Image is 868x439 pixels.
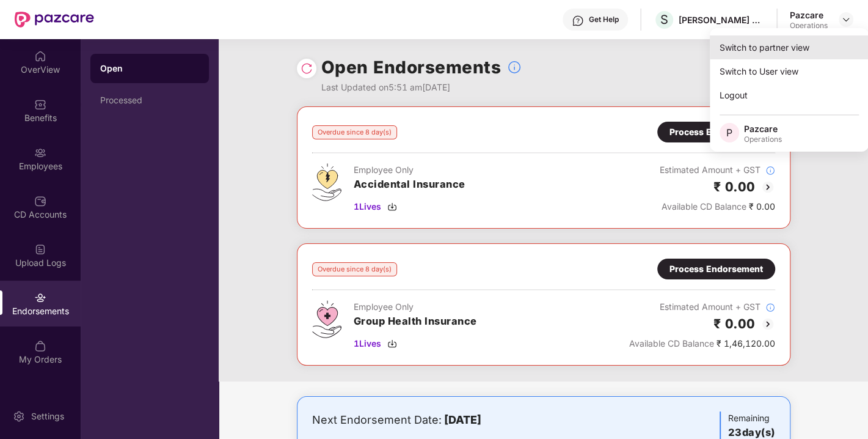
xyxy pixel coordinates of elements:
img: svg+xml;base64,PHN2ZyBpZD0iQmFjay0yMHgyMCIgeG1sbnM9Imh0dHA6Ly93d3cudzMub3JnLzIwMDAvc3ZnIiB3aWR0aD... [760,317,775,331]
img: svg+xml;base64,PHN2ZyBpZD0iVXBsb2FkX0xvZ3MiIGRhdGEtbmFtZT0iVXBsb2FkIExvZ3MiIHhtbG5zPSJodHRwOi8vd3... [34,243,46,256]
div: Last Updated on 5:51 am[DATE] [321,81,522,94]
div: Get Help [589,15,619,24]
img: svg+xml;base64,PHN2ZyBpZD0iSG9tZSIgeG1sbnM9Imh0dHA6Ly93d3cudzMub3JnLzIwMDAvc3ZnIiB3aWR0aD0iMjAiIG... [34,50,46,62]
div: ₹ 1,46,120.00 [629,337,775,350]
img: svg+xml;base64,PHN2ZyBpZD0iU2V0dGluZy0yMHgyMCIgeG1sbnM9Imh0dHA6Ly93d3cudzMub3JnLzIwMDAvc3ZnIiB3aW... [13,410,25,422]
div: Employee Only [354,300,477,314]
div: Process Endorsement [669,262,763,276]
div: Processed [100,95,199,105]
h2: ₹ 0.00 [713,177,756,197]
h3: Accidental Insurance [354,177,465,193]
div: Pazcare [790,9,828,21]
h2: ₹ 0.00 [713,314,756,334]
span: 1 Lives [354,337,381,350]
img: svg+xml;base64,PHN2ZyB4bWxucz0iaHR0cDovL3d3dy53My5vcmcvMjAwMC9zdmciIHdpZHRoPSI0Ny43MTQiIGhlaWdodD... [312,300,341,338]
span: S [660,12,668,27]
div: Overdue since 8 day(s) [312,125,397,139]
div: Employee Only [354,163,465,177]
span: Available CD Balance [662,201,746,212]
div: Estimated Amount + GST [660,163,775,177]
img: svg+xml;base64,PHN2ZyBpZD0iQmFjay0yMHgyMCIgeG1sbnM9Imh0dHA6Ly93d3cudzMub3JnLzIwMDAvc3ZnIiB3aWR0aD... [760,180,775,194]
h3: Group Health Insurance [354,314,477,330]
b: [DATE] [444,413,481,426]
div: Estimated Amount + GST [629,300,775,314]
img: svg+xml;base64,PHN2ZyBpZD0iRG93bmxvYWQtMzJ4MzIiIHhtbG5zPSJodHRwOi8vd3d3LnczLm9yZy8yMDAwL3N2ZyIgd2... [387,339,397,349]
div: Settings [27,410,68,422]
span: P [726,125,732,140]
img: svg+xml;base64,PHN2ZyBpZD0iRHJvcGRvd24tMzJ4MzIiIHhtbG5zPSJodHRwOi8vd3d3LnczLm9yZy8yMDAwL3N2ZyIgd2... [841,15,851,24]
div: Operations [744,135,782,144]
div: Pazcare [744,123,782,135]
img: svg+xml;base64,PHN2ZyBpZD0iRW5kb3JzZW1lbnRzIiB4bWxucz0iaHR0cDovL3d3dy53My5vcmcvMjAwMC9zdmciIHdpZH... [34,292,46,304]
img: svg+xml;base64,PHN2ZyBpZD0iSW5mb18tXzMyeDMyIiBkYXRhLW5hbWU9IkluZm8gLSAzMngzMiIgeG1sbnM9Imh0dHA6Ly... [507,60,522,75]
h1: Open Endorsements [321,54,501,81]
div: Next Endorsement Date: [312,411,613,429]
img: svg+xml;base64,PHN2ZyB4bWxucz0iaHR0cDovL3d3dy53My5vcmcvMjAwMC9zdmciIHdpZHRoPSI0OS4zMjEiIGhlaWdodD... [312,163,341,201]
div: [PERSON_NAME] HEARTCARE PVT LTD [679,14,764,26]
div: ₹ 0.00 [660,200,775,213]
img: svg+xml;base64,PHN2ZyBpZD0iSW5mb18tXzMyeDMyIiBkYXRhLW5hbWU9IkluZm8gLSAzMngzMiIgeG1sbnM9Imh0dHA6Ly... [765,303,775,312]
img: svg+xml;base64,PHN2ZyBpZD0iTXlfT3JkZXJzIiBkYXRhLW5hbWU9Ik15IE9yZGVycyIgeG1sbnM9Imh0dHA6Ly93d3cudz... [34,340,46,352]
img: svg+xml;base64,PHN2ZyBpZD0iSW5mb18tXzMyeDMyIiBkYXRhLW5hbWU9IkluZm8gLSAzMngzMiIgeG1sbnM9Imh0dHA6Ly... [765,166,775,175]
div: Operations [790,21,828,31]
div: Process Endorsement [669,125,763,139]
img: svg+xml;base64,PHN2ZyBpZD0iQmVuZWZpdHMiIHhtbG5zPSJodHRwOi8vd3d3LnczLm9yZy8yMDAwL3N2ZyIgd2lkdGg9Ij... [34,98,46,111]
img: svg+xml;base64,PHN2ZyBpZD0iRG93bmxvYWQtMzJ4MzIiIHhtbG5zPSJodHRwOi8vd3d3LnczLm9yZy8yMDAwL3N2ZyIgd2... [387,202,397,212]
img: svg+xml;base64,PHN2ZyBpZD0iQ0RfQWNjb3VudHMiIGRhdGEtbmFtZT0iQ0QgQWNjb3VudHMiIHhtbG5zPSJodHRwOi8vd3... [34,195,46,207]
img: New Pazcare Logo [15,12,94,28]
div: Overdue since 8 day(s) [312,262,397,276]
div: Open [100,62,199,75]
img: svg+xml;base64,PHN2ZyBpZD0iUmVsb2FkLTMyeDMyIiB4bWxucz0iaHR0cDovL3d3dy53My5vcmcvMjAwMC9zdmciIHdpZH... [301,62,313,75]
img: svg+xml;base64,PHN2ZyBpZD0iSGVscC0zMngzMiIgeG1sbnM9Imh0dHA6Ly93d3cudzMub3JnLzIwMDAvc3ZnIiB3aWR0aD... [572,15,584,27]
span: Available CD Balance [629,338,714,349]
span: 1 Lives [354,200,381,213]
img: svg+xml;base64,PHN2ZyBpZD0iRW1wbG95ZWVzIiB4bWxucz0iaHR0cDovL3d3dy53My5vcmcvMjAwMC9zdmciIHdpZHRoPS... [34,147,46,159]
